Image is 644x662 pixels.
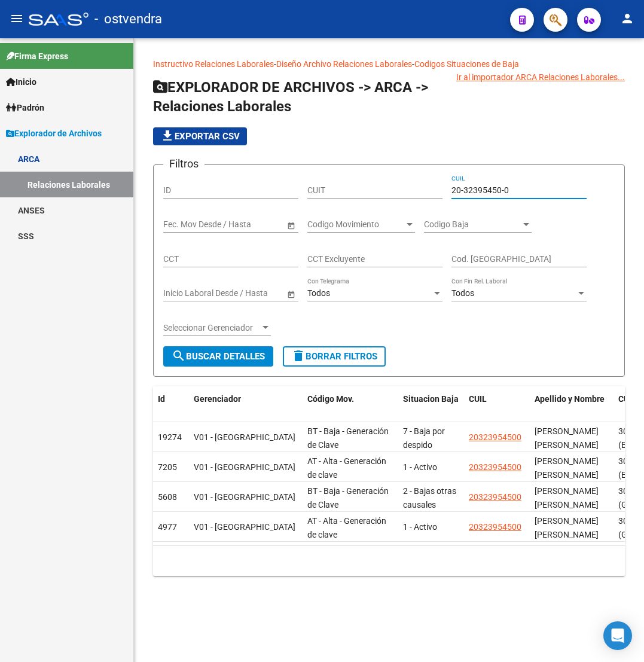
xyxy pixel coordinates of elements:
[194,522,295,532] span: V01 - [GEOGRAPHIC_DATA]
[163,323,260,333] span: Seleccionar Gerenciador
[217,288,276,298] input: Fecha fin
[403,486,456,510] span: 2 - Bajas otras causales
[469,432,521,442] span: 20323954500
[153,79,428,115] span: EXPLORADOR DE ARCHIVOS -> ARCA -> Relaciones Laborales
[172,349,186,363] mat-icon: search
[403,426,445,450] span: 7 - Baja por despido
[163,155,205,172] h3: Filtros
[451,288,474,298] span: Todos
[6,101,44,114] span: Padrón
[194,432,295,442] span: V01 - [GEOGRAPHIC_DATA]
[398,386,464,439] datatable-header-cell: Situacion Baja
[160,129,175,143] mat-icon: file_download
[158,462,177,472] span: 7205
[307,219,404,230] span: Codigo Movimiento
[307,288,330,298] span: Todos
[424,219,521,230] span: Codigo Baja
[153,57,625,71] p: - -
[469,522,521,532] span: 20323954500
[291,351,377,362] span: Borrar Filtros
[469,394,487,404] span: CUIL
[403,462,437,472] span: 1 - Activo
[160,131,240,142] span: Exportar CSV
[163,288,207,298] input: Fecha inicio
[530,386,614,439] datatable-header-cell: Apellido y Nombre
[303,386,398,439] datatable-header-cell: Código Mov.
[291,349,306,363] mat-icon: delete
[469,462,521,472] span: 20323954500
[158,492,177,502] span: 5608
[603,621,632,650] div: Open Intercom Messenger
[153,127,247,145] button: Exportar CSV
[153,59,274,69] a: Instructivo Relaciones Laborales
[172,351,265,362] span: Buscar Detalles
[618,394,637,404] span: CUIT
[158,522,177,532] span: 4977
[535,486,599,510] span: GONZALEZ JONATAN EZEQUIEL
[620,11,634,26] mat-icon: person
[153,386,189,439] datatable-header-cell: Id
[189,386,303,439] datatable-header-cell: Gerenciador
[469,492,521,502] span: 20323954500
[158,394,165,404] span: Id
[307,456,386,480] span: AT - Alta - Generación de clave
[6,50,68,63] span: Firma Express
[6,75,36,89] span: Inicio
[535,426,599,450] span: GONZALEZ JONATAN EZEQUIEL
[276,59,412,69] a: Diseño Archivo Relaciones Laborales
[163,219,207,230] input: Fecha inicio
[307,394,354,404] span: Código Mov.
[464,386,530,439] datatable-header-cell: CUIL
[307,426,389,450] span: BT - Baja - Generación de Clave
[283,346,386,367] button: Borrar Filtros
[6,127,102,140] span: Explorador de Archivos
[307,486,389,510] span: BT - Baja - Generación de Clave
[403,394,459,404] span: Situacion Baja
[456,71,625,84] div: Ir al importador ARCA Relaciones Laborales...
[158,432,182,442] span: 19274
[217,219,276,230] input: Fecha fin
[194,492,295,502] span: V01 - [GEOGRAPHIC_DATA]
[414,59,519,69] a: Codigos Situaciones de Baja
[194,462,295,472] span: V01 - [GEOGRAPHIC_DATA]
[285,219,297,231] button: Open calendar
[403,522,437,532] span: 1 - Activo
[94,6,162,32] span: - ostvendra
[535,516,599,539] span: GONZALEZ JONATAN EZEQUIEL
[535,394,605,404] span: Apellido y Nombre
[307,516,386,539] span: AT - Alta - Generación de clave
[194,394,241,404] span: Gerenciador
[535,456,599,480] span: GONZALEZ JONATAN EZEQUIEL
[285,288,297,300] button: Open calendar
[163,346,273,367] button: Buscar Detalles
[10,11,24,26] mat-icon: menu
